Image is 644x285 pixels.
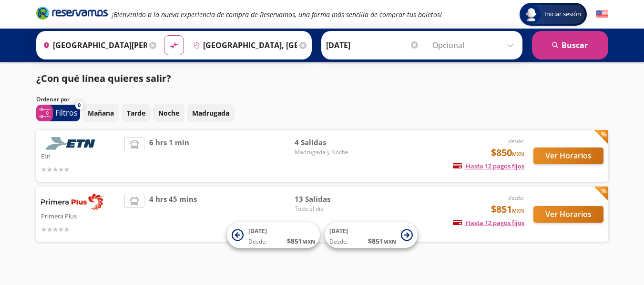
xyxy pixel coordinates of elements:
span: Iniciar sesión [541,10,585,19]
span: [DATE] [329,227,348,235]
p: Mañana [88,108,114,118]
img: Etn [41,137,103,150]
span: $ 851 [368,236,396,246]
button: Noche [153,104,184,122]
span: $ 851 [287,236,315,246]
button: Ver Horarios [533,147,603,164]
a: Brand Logo [36,6,108,23]
span: $851 [491,202,524,216]
button: Tarde [122,104,151,122]
i: Brand Logo [36,6,108,20]
span: Desde: [329,237,348,246]
span: 6 hrs 1 min [149,137,189,175]
small: MXN [512,150,524,157]
button: Buscar [532,31,608,59]
p: Tarde [127,108,145,118]
p: Primera Plus [41,210,120,221]
em: desde: [508,137,524,145]
span: 4 hrs 45 mins [149,194,197,235]
span: Todo el día [295,205,361,213]
span: 13 Salidas [295,194,361,205]
span: Hasta 12 pagos fijos [453,162,524,170]
button: Madrugada [187,104,235,122]
small: MXN [383,238,396,245]
span: Desde: [248,237,267,246]
button: [DATE]Desde:$851MXN [227,222,320,248]
p: Madrugada [192,108,229,118]
img: Primera Plus [41,194,103,210]
button: English [596,9,608,20]
p: Filtros [55,107,78,118]
button: [DATE]Desde:$851MXN [325,222,418,248]
span: 0 [78,101,81,109]
em: ¡Bienvenido a la nueva experiencia de compra de Reservamos, una forma más sencilla de comprar tus... [112,10,442,19]
p: ¿Con qué línea quieres salir? [36,71,171,86]
span: Madrugada y Noche [295,148,361,157]
span: Hasta 12 pagos fijos [453,218,524,227]
p: Ordenar por [36,95,70,104]
button: Mañana [82,104,119,122]
small: MXN [302,238,315,245]
input: Buscar Destino [189,33,297,57]
button: Ver Horarios [533,206,603,223]
small: MXN [512,207,524,214]
input: Buscar Origen [39,33,147,57]
input: Opcional [432,33,518,57]
button: 0Filtros [36,105,80,121]
p: Noche [158,108,179,118]
span: $850 [491,146,524,160]
em: desde: [508,194,524,202]
input: Elegir Fecha [326,33,419,57]
span: [DATE] [248,227,267,235]
span: 4 Salidas [295,137,361,148]
p: Etn [41,150,120,161]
